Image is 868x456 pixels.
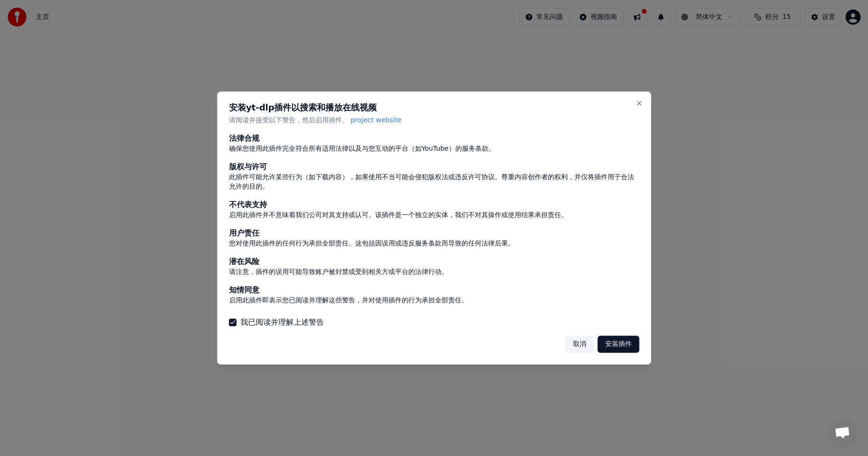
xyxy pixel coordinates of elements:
p: 请阅读并接受以下警告，然后启用插件。 [229,116,639,125]
div: 用户责任 [229,228,639,239]
div: 确保您使用此插件完全符合所有适用法律以及与您互动的平台（如YouTube）的服务条款。 [229,144,639,154]
span: project website [351,116,401,124]
div: 启用此插件并不意味着我们公司对其支持或认可。该插件是一个独立的实体，我们不对其操作或使用结果承担责任。 [229,210,639,220]
div: 请注意，插件的误用可能导致账户被封禁或受到相关方或平台的法律行动。 [229,267,639,277]
div: 知情同意 [229,284,639,296]
div: 版权与许可 [229,161,639,173]
div: 启用此插件即表示您已阅读并理解这些警告，并对使用插件的行为承担全部责任。 [229,296,639,305]
div: 潜在风险 [229,256,639,267]
button: 取消 [565,336,594,353]
label: 我已阅读并理解上述警告 [240,317,324,328]
div: 法律合规 [229,133,639,144]
h2: 安装yt-dlp插件以搜索和播放在线视频 [229,103,639,112]
div: 不代表支持 [229,199,639,210]
button: 安装插件 [598,336,639,353]
div: 您对使用此插件的任何行为承担全部责任。这包括因误用或违反服务条款而导致的任何法律后果。 [229,239,639,248]
div: 此插件可能允许某些行为（如下载内容），如果使用不当可能会侵犯版权法或违反许可协议。尊重内容创作者的权利，并仅将插件用于合法允许的目的。 [229,173,639,192]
